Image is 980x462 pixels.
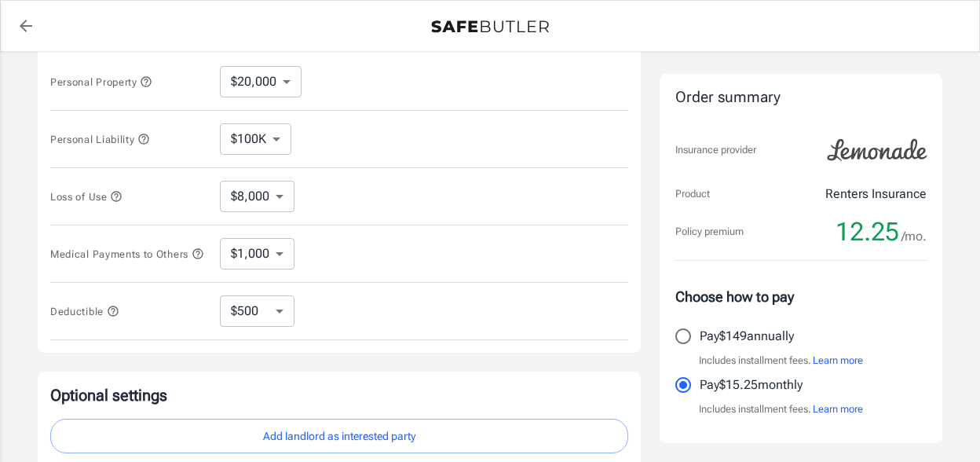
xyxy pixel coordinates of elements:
img: Lemonade [818,128,936,172]
a: back to quotes [10,10,42,42]
span: 12.25 [836,216,899,247]
span: Loss of Use [50,191,122,203]
span: /mo. [901,225,927,247]
span: Personal Liability [50,134,150,145]
p: Choose how to pay [675,286,927,307]
p: Product [675,186,710,202]
span: Medical Payments to Others [50,248,204,260]
p: Pay $149 annually [700,327,794,346]
div: Order summary [675,86,927,109]
button: Deductible [50,302,119,321]
button: Medical Payments to Others [50,244,204,263]
p: Includes installment fees. [699,353,863,368]
p: Includes installment fees. [699,401,863,417]
img: Back to quotes [431,20,549,33]
p: Pay $15.25 monthly [700,376,803,394]
p: Optional settings [50,384,628,406]
p: Renters Insurance [825,185,927,203]
button: Add landlord as interested party [50,419,628,454]
button: Personal Property [50,72,152,91]
button: Loss of Use [50,187,122,206]
span: Personal Property [50,76,152,88]
span: Deductible [50,306,119,317]
button: Personal Liability [50,130,150,148]
button: Learn more [813,353,863,368]
p: Insurance provider [675,142,756,158]
button: Learn more [813,401,863,417]
p: Policy premium [675,224,744,240]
